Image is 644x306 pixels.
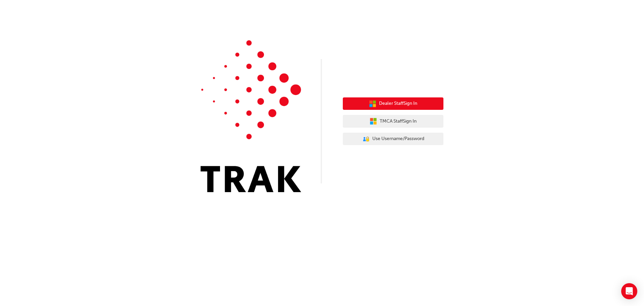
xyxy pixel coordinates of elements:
[621,283,637,299] div: Open Intercom Messenger
[343,115,443,128] button: TMCA StaffSign In
[380,118,417,125] span: TMCA Staff Sign In
[343,97,443,110] button: Dealer StaffSign In
[372,135,424,143] span: Use Username/Password
[379,100,417,107] span: Dealer Staff Sign In
[201,40,301,192] img: Trak
[343,133,443,145] button: Use Username/Password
